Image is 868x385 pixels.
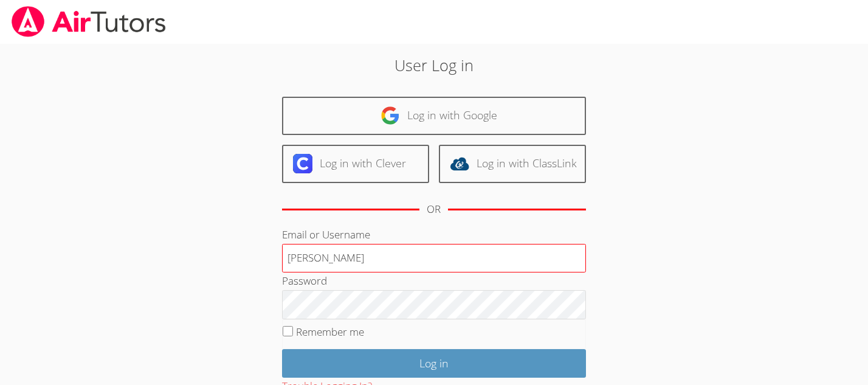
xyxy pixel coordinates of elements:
a: Log in with ClassLink [439,145,586,183]
a: Log in with Clever [282,145,429,183]
input: Log in [282,349,586,378]
label: Remember me [296,325,364,339]
img: classlink-logo-d6bb404cc1216ec64c9a2012d9dc4662098be43eaf13dc465df04b49fa7ab582.svg [450,154,469,173]
label: Password [282,274,327,288]
a: Log in with Google [282,97,586,135]
img: google-logo-50288ca7cdecda66e5e0955fdab243c47b7ad437acaf1139b6f446037453330a.svg [381,106,400,125]
h2: User Log in [199,54,668,77]
img: airtutors_banner-c4298cdbf04f3fff15de1276eac7730deb9818008684d7c2e4769d2f7ddbe033.png [10,6,167,37]
div: OR [427,201,441,218]
img: clever-logo-6eab21bc6e7a338710f1a6ff85c0baf02591cd810cc4098c63d3a4b26e2feb20.svg [293,154,312,173]
label: Email or Username [282,227,370,241]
